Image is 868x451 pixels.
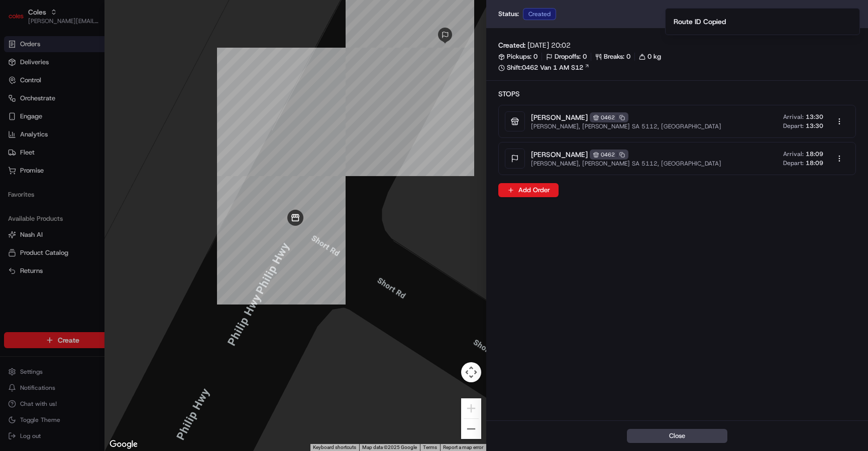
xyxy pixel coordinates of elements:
span: Dropoffs: [555,52,581,61]
span: Depart: [783,122,804,130]
a: Open this area in Google Maps (opens a new window) [107,438,140,451]
img: Google [107,438,140,451]
div: route_start-rte_jmu4TFiNcQ4E2p4oxTC59F [287,210,303,226]
div: Status: [498,8,559,20]
span: 0 [626,52,630,61]
span: 18:09 [806,150,823,158]
span: Pylon [100,170,122,178]
div: 0462 [590,149,628,160]
div: route_end-rte_jmu4TFiNcQ4E2p4oxTC59F [437,28,453,44]
div: Route ID Copied [674,17,726,27]
button: Map camera controls [461,362,481,382]
a: Terms (opens in new tab) [423,444,437,450]
button: Zoom out [461,419,481,439]
span: 13:30 [806,113,823,121]
span: 18:09 [806,159,823,167]
div: Created [523,8,556,20]
a: 💻API Documentation [81,141,165,160]
span: Pickups: [507,52,531,61]
p: Welcome 👋 [10,40,183,56]
button: Keyboard shortcuts [313,444,356,451]
a: Report a map error [443,444,483,450]
span: Breaks: [604,52,624,61]
span: Knowledge Base [20,145,77,156]
a: Shift:0462 Van 1 AM S12 [498,63,856,72]
div: 💻 [85,146,93,155]
span: Created: [498,40,525,50]
a: Powered byPylon [71,170,122,178]
div: 0462 [590,112,628,122]
button: Zoom in [461,398,481,418]
img: Nash [10,10,30,30]
button: Close [627,429,727,443]
div: We're available if you need us! [34,106,127,114]
button: Add Order [498,183,559,197]
span: [PERSON_NAME], [PERSON_NAME] SA 5112, [GEOGRAPHIC_DATA] [531,122,721,130]
img: 1736555255976-a54dd68f-1ca7-489b-9aae-adbdc363a1c4 [10,96,28,114]
a: 📗Knowledge Base [6,141,81,160]
span: [PERSON_NAME], [PERSON_NAME] SA 5112, [GEOGRAPHIC_DATA] [531,160,721,168]
div: Start new chat [34,96,165,106]
span: Arrival: [783,113,804,121]
span: [PERSON_NAME] [531,149,588,160]
span: [PERSON_NAME] [531,112,588,122]
span: 0 [583,52,587,61]
span: Map data ©2025 Google [362,444,417,450]
span: 0 kg [647,52,661,61]
span: Depart: [783,159,804,167]
span: [DATE] 20:02 [527,40,571,50]
span: 13:30 [806,122,823,130]
span: Arrival: [783,150,804,158]
span: API Documentation [95,145,161,156]
input: Got a question? Start typing here... [26,65,181,75]
div: 📗 [10,146,18,155]
span: 0 [533,52,537,61]
h2: Stops [498,89,856,99]
button: Start new chat [171,99,183,111]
